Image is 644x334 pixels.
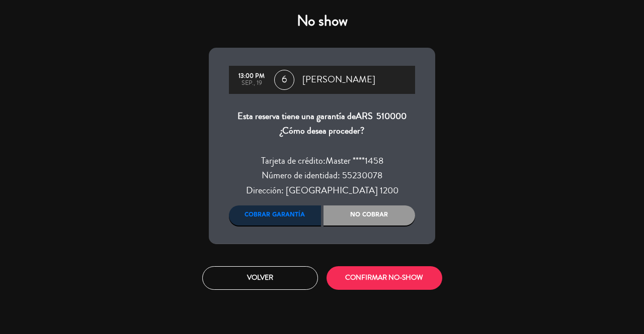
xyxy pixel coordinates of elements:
button: CONFIRMAR NO-SHOW [327,266,442,290]
div: Cobrar garantía [229,205,321,226]
span: ARS [356,109,373,123]
div: 13:00 PM [234,73,269,80]
div: Dirección: [GEOGRAPHIC_DATA] 1200 [229,183,415,198]
span: 6 [274,70,294,90]
div: No cobrar [324,205,416,226]
h4: No show [209,12,435,30]
div: Tarjeta de crédito: [229,154,415,169]
span: [PERSON_NAME] [302,72,375,87]
span: 510000 [376,109,407,123]
button: Volver [202,266,318,290]
div: Número de identidad: 55230078 [229,168,415,183]
div: Esta reserva tiene una garantía de ¿Cómo desea proceder? [229,109,415,139]
div: sep., 19 [234,80,269,87]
